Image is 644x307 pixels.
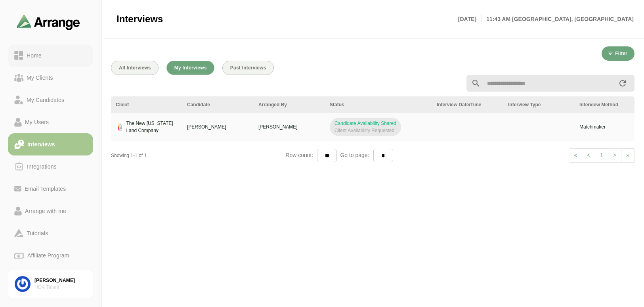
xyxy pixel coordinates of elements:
[117,13,163,25] span: Interviews
[615,51,627,56] span: Filter
[579,101,641,108] div: Interview Method
[118,65,151,71] span: All Interviews
[8,270,93,298] a: [PERSON_NAME]HOA Talent
[618,79,627,88] i: appended action
[330,101,427,108] div: Status
[258,101,320,108] div: Arranged By
[222,61,274,75] button: Past Interviews
[22,117,52,127] div: My Users
[8,244,93,267] a: Affiliate Program
[258,123,320,130] p: [PERSON_NAME]
[334,121,396,126] span: Candidate Availability Shared
[285,152,317,158] span: Row count:
[111,61,159,75] button: All Interviews
[126,120,178,134] p: The New [US_STATE] Land Company
[8,155,93,178] a: Integrations
[24,162,60,171] div: Integrations
[8,178,93,200] a: Email Templates
[508,101,570,108] div: Interview Type
[23,95,67,105] div: My Candidates
[187,101,249,108] div: Candidate
[8,89,93,111] a: My Candidates
[337,152,373,158] span: Go to page:
[24,140,58,149] div: Interviews
[22,206,69,216] div: Arrange with me
[21,184,69,194] div: Email Templates
[602,46,634,61] button: Filter
[187,123,249,130] p: [PERSON_NAME]
[23,51,45,60] div: Home
[116,121,124,133] img: logo
[8,111,93,133] a: My Users
[24,251,72,260] div: Affiliate Program
[116,101,178,108] div: Client
[23,73,56,83] div: My Clients
[111,152,285,159] div: Showing 1-1 of 1
[458,14,482,24] p: [DATE]
[34,284,86,291] div: HOA Talent
[17,14,80,30] img: arrangeai-name-small-logo.4d2b8aee.svg
[330,118,401,136] span: Client Availability Requested
[230,65,266,71] span: Past Interviews
[8,222,93,244] a: Tutorials
[23,228,51,238] div: Tutorials
[8,44,93,67] a: Home
[482,14,634,24] p: 11:43 AM [GEOGRAPHIC_DATA], [GEOGRAPHIC_DATA]
[174,65,207,71] span: My Interviews
[34,277,86,284] div: [PERSON_NAME]
[8,67,93,89] a: My Clients
[8,200,93,222] a: Arrange with me
[579,123,641,130] p: Matchmaker
[166,61,214,75] button: My Interviews
[8,133,93,155] a: Interviews
[437,101,499,108] div: Interview Date/Time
